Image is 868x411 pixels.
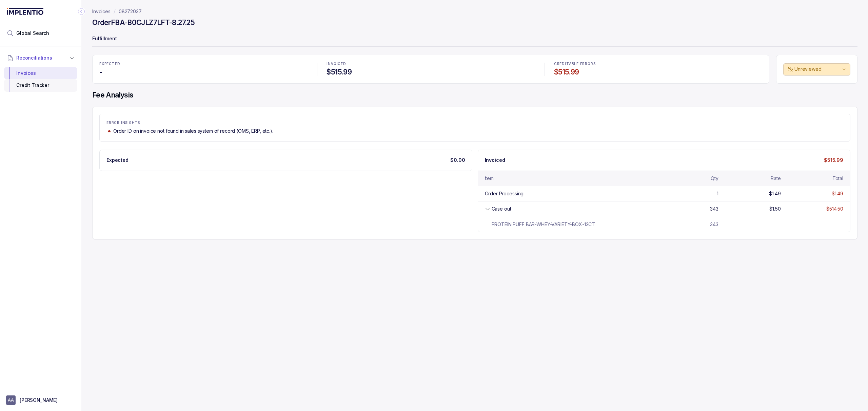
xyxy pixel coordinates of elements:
[106,128,112,133] img: trend image
[4,66,77,93] div: Reconciliations
[485,157,505,164] p: Invoiced
[485,221,595,228] div: PROTEIN PUFF BAR-WHEY-VARIETY-BOX-12CT
[327,62,535,66] p: INVOICED
[783,63,850,75] button: Unreviewed
[826,205,843,212] div: $514.50
[20,397,58,404] p: [PERSON_NAME]
[794,66,841,72] p: Unreviewed
[113,128,273,134] p: Order ID on invoice not found in sales system of record (OMS, ERP, etc.).
[824,157,843,164] p: $515.99
[327,67,535,77] h4: $515.99
[9,67,72,79] div: Invoices
[771,175,781,182] div: Rate
[832,175,843,182] div: Total
[554,62,762,66] p: CREDITABLE ERRORS
[9,79,72,91] div: Credit Tracker
[99,67,308,77] h4: -
[106,121,843,125] p: ERROR INSIGHTS
[4,50,77,65] button: Reconciliations
[92,8,142,15] nav: breadcrumb
[16,55,52,61] span: Reconciliations
[92,18,195,27] h4: Order FBA-B0CJLZ7LFT-8.27.25
[77,7,85,16] div: Collapse Icon
[554,67,762,77] h4: $515.99
[92,33,857,46] p: Fulfillment
[99,62,308,66] p: EXPECTED
[717,190,718,197] div: 1
[485,190,524,197] div: Order Processing
[710,221,718,228] div: 343
[106,157,129,164] p: Expected
[769,205,781,212] div: $1.50
[92,8,111,15] a: Invoices
[6,395,75,405] button: User initials[PERSON_NAME]
[710,205,718,212] div: 343
[492,205,511,212] div: Case out
[711,175,718,182] div: Qty
[16,30,49,37] span: Global Search
[92,90,857,100] h4: Fee Analysis
[119,8,142,15] a: 08272037
[769,190,781,197] div: $1.49
[450,157,465,164] p: $0.00
[6,395,16,405] span: User initials
[832,190,843,197] div: $1.49
[485,175,494,182] div: Item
